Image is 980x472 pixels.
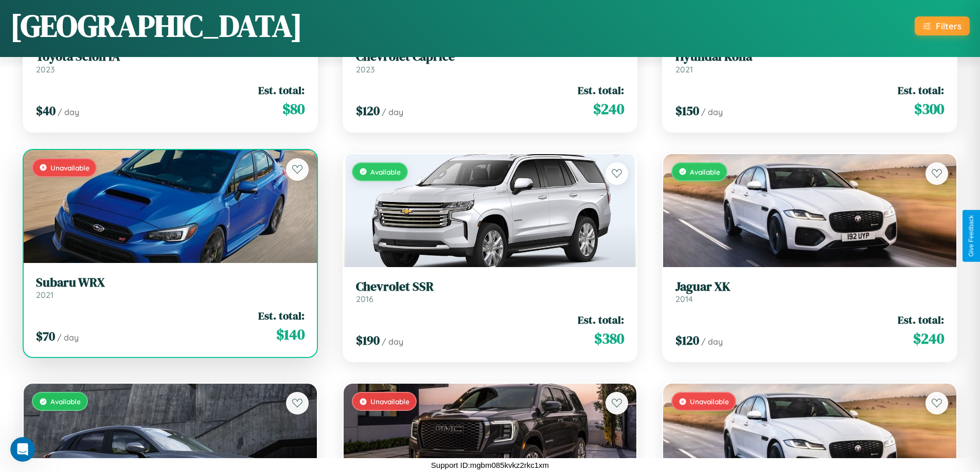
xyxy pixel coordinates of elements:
h3: Hyundai Kona [675,49,944,64]
span: $ 80 [282,99,305,119]
a: Chevrolet SSR2016 [356,279,625,305]
span: 2023 [36,64,55,74]
a: Hyundai Kona2021 [675,49,944,74]
h3: Toyota Scion iA [36,49,305,64]
span: Available [690,167,720,176]
a: Subaru WRX2021 [36,275,305,300]
span: Unavailable [50,163,90,172]
span: Est. total: [898,83,944,98]
div: Filters [936,21,961,31]
span: $ 240 [913,328,944,349]
span: $ 240 [593,99,624,119]
span: Est. total: [578,83,624,98]
span: $ 300 [914,99,944,119]
span: $ 380 [594,328,624,349]
span: 2023 [356,64,375,74]
span: $ 40 [36,102,56,119]
span: Unavailable [690,397,729,406]
span: Est. total: [898,312,944,327]
span: Est. total: [258,83,305,98]
h3: Jaguar XK [675,279,944,294]
span: 2016 [356,294,373,304]
h1: [GEOGRAPHIC_DATA] [10,5,302,47]
span: / day [58,107,79,117]
span: $ 190 [356,332,380,349]
a: Jaguar XK2014 [675,279,944,305]
h3: Chevrolet Caprice [356,49,625,64]
span: Est. total: [258,308,305,323]
span: 2021 [675,64,693,74]
a: Toyota Scion iA2023 [36,49,305,74]
span: $ 120 [356,102,380,119]
span: 2014 [675,294,693,304]
span: $ 150 [675,102,699,119]
span: / day [701,336,723,347]
span: $ 120 [675,332,699,349]
span: Est. total: [578,312,624,327]
iframe: Intercom live chat [10,437,35,462]
span: Available [370,167,401,176]
h3: Subaru WRX [36,275,305,290]
span: / day [701,107,723,117]
a: Chevrolet Caprice2023 [356,49,625,74]
span: 2021 [36,290,54,300]
p: Support ID: mgbm085kvkz2rkc1xm [431,458,549,472]
span: Available [50,397,81,406]
span: / day [382,336,403,347]
span: / day [382,107,403,117]
span: $ 140 [276,324,305,345]
span: $ 70 [36,328,55,345]
h3: Chevrolet SSR [356,279,625,294]
button: Filters [915,16,970,35]
span: / day [57,332,79,343]
div: Give Feedback [968,215,975,257]
span: Unavailable [370,397,409,406]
